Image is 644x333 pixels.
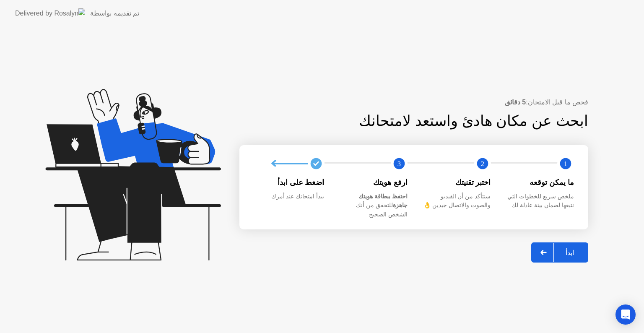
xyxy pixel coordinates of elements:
[504,177,574,188] div: ما يمكن توقعه
[239,97,588,107] div: فحص ما قبل الامتحان:
[358,193,408,209] b: احتفظ ببطاقة هويتك جاهزة
[504,192,574,210] div: ملخص سريع للخطوات التي نتبعها لضمان بيئة عادلة لك
[505,99,526,106] b: 5 دقائق
[480,160,484,168] text: 2
[90,8,139,18] div: تم تقديمه بواسطة
[554,249,586,257] div: ابدأ
[254,177,325,188] div: اضغط على ابدأ
[338,192,408,219] div: للتحقق من أنك الشخص الصحيح
[421,192,491,210] div: سنتأكد من أن الفيديو والصوت والاتصال جيدين 👌
[293,110,589,132] div: ابحث عن مكان هادئ واستعد لامتحانك
[254,192,325,201] div: يبدأ امتحانك عند أمرك
[15,8,85,18] img: Delivered by Rosalyn
[397,160,401,168] text: 3
[421,177,491,188] div: اختبر تقنيتك
[338,177,408,188] div: ارفع هويتك
[564,160,567,168] text: 1
[531,242,588,263] button: ابدأ
[615,304,636,325] div: Open Intercom Messenger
